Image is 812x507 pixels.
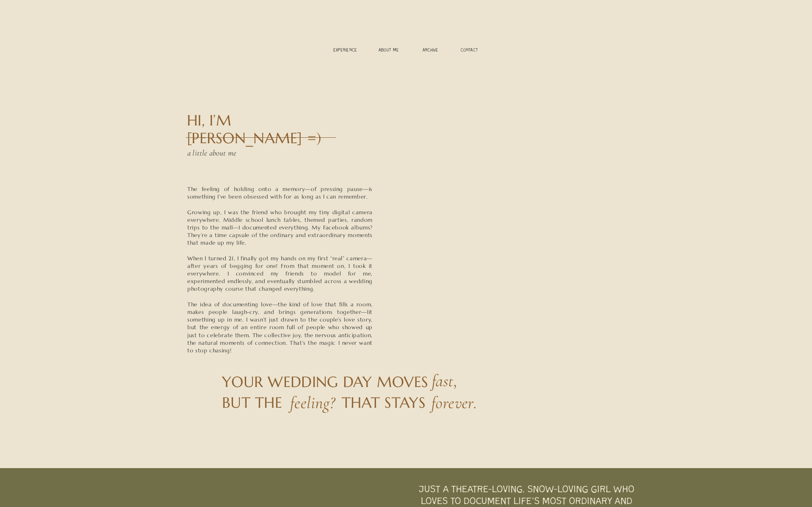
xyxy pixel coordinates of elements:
h3: A little about me [187,147,344,157]
h2: HI, I’M [PERSON_NAME] =) [187,112,340,127]
h2: YOUR WEDDING DAY MOVES [222,373,444,392]
a: experience [329,48,361,54]
h2: BUT THE [222,394,337,413]
a: ARCHIVE [417,48,444,54]
h2: THAT STAYS [342,394,436,413]
a: ABOUT ME [373,48,404,54]
a: CONTACT [456,48,483,54]
p: The feeling of holding onto a memory—of pressing pause—is something I’ve been obsessed with for a... [187,185,373,391]
h3: forever. [431,391,498,416]
h3: fast, [432,369,479,394]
